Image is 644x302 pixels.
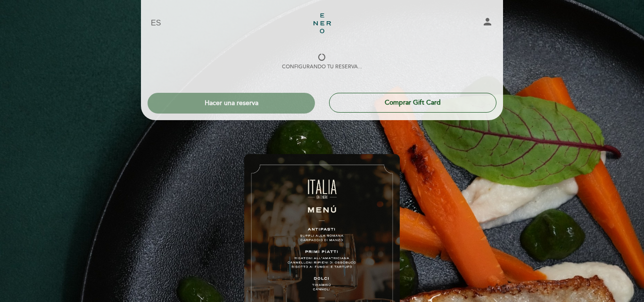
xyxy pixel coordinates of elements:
i: person [482,16,493,27]
div: Configurando tu reserva... [282,63,362,71]
button: Hacer una reserva [148,93,315,114]
button: Comprar Gift Card [329,93,496,113]
button: person [482,16,493,31]
a: Enero [263,10,381,36]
